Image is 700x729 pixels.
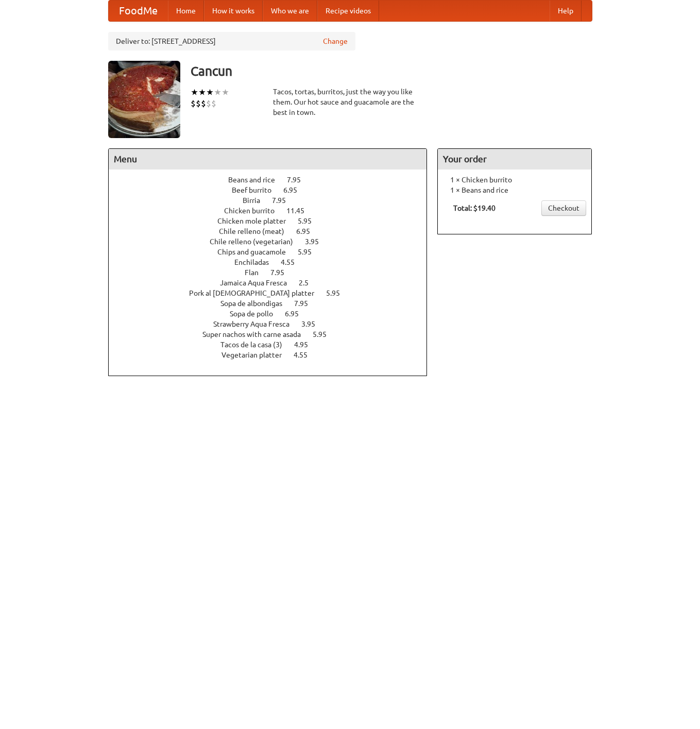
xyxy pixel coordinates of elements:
span: Strawberry Aqua Fresca [213,320,300,328]
a: Enchiladas 4.55 [234,258,314,266]
span: Beans and rice [228,176,285,184]
div: Tacos, tortas, burritos, just the way you like them. Our hot sauce and guacamole are the best in ... [273,87,428,117]
a: Chicken burrito 11.45 [224,207,323,215]
span: Sopa de pollo [230,310,283,318]
span: 2.5 [299,279,319,287]
span: 7.95 [294,299,318,308]
a: Flan 7.95 [245,268,303,277]
a: Chips and guacamole 5.95 [217,248,331,256]
span: Vegetarian platter [221,351,292,359]
span: 4.95 [294,341,318,349]
a: Chile relleno (vegetarian) 3.95 [210,238,338,246]
a: Vegetarian platter 4.55 [221,351,327,359]
span: Sopa de albondigas [220,299,293,308]
a: Sopa de pollo 6.95 [230,310,318,318]
a: Home [168,1,204,21]
a: Help [550,1,582,21]
span: 6.95 [283,186,308,194]
a: Jamaica Aqua Fresca 2.5 [220,279,328,287]
span: 3.95 [305,238,329,246]
span: Chile relleno (meat) [219,227,295,235]
span: Pork al [DEMOGRAPHIC_DATA] platter [189,289,325,297]
h4: Menu [109,149,427,169]
a: Who we are [263,1,317,21]
span: 7.95 [272,196,296,205]
img: angular.jpg [108,61,180,138]
li: 1 × Beans and rice [443,185,586,195]
span: 6.95 [296,227,320,235]
span: 4.55 [281,258,305,266]
li: ★ [214,87,221,98]
li: $ [206,98,211,109]
span: 11.45 [286,207,315,215]
span: 5.95 [326,289,350,297]
li: $ [191,98,196,109]
a: Checkout [541,200,586,216]
b: Total: $19.40 [453,204,496,212]
li: ★ [221,87,229,98]
div: Deliver to: [STREET_ADDRESS] [108,32,355,50]
span: Chicken mole platter [217,217,296,225]
a: Chicken mole platter 5.95 [217,217,331,225]
span: Birria [243,196,270,205]
a: Birria 7.95 [243,196,305,205]
span: 7.95 [287,176,311,184]
span: 5.95 [298,217,322,225]
h3: Cancun [191,61,592,81]
span: Super nachos with carne asada [202,330,311,338]
span: 3.95 [301,320,326,328]
a: Tacos de la casa (3) 4.95 [220,341,327,349]
span: Beef burrito [232,186,282,194]
span: 6.95 [285,310,309,318]
span: 7.95 [270,268,295,277]
a: Strawberry Aqua Fresca 3.95 [213,320,334,328]
span: Tacos de la casa (3) [220,341,293,349]
li: ★ [206,87,214,98]
span: Chips and guacamole [217,248,296,256]
h4: Your order [438,149,591,169]
a: Recipe videos [317,1,379,21]
span: Enchiladas [234,258,279,266]
span: 5.95 [313,330,337,338]
span: Flan [245,268,269,277]
span: 5.95 [298,248,322,256]
a: FoodMe [109,1,168,21]
a: Chile relleno (meat) 6.95 [219,227,329,235]
a: Beef burrito 6.95 [232,186,316,194]
a: Super nachos with carne asada 5.95 [202,330,346,338]
a: How it works [204,1,263,21]
a: Change [323,36,348,46]
a: Sopa de albondigas 7.95 [220,299,327,308]
li: ★ [198,87,206,98]
span: Chile relleno (vegetarian) [210,238,303,246]
span: Chicken burrito [224,207,285,215]
li: ★ [191,87,198,98]
a: Beans and rice 7.95 [228,176,320,184]
li: $ [211,98,216,109]
a: Pork al [DEMOGRAPHIC_DATA] platter 5.95 [189,289,359,297]
li: 1 × Chicken burrito [443,175,586,185]
span: 4.55 [294,351,318,359]
li: $ [196,98,201,109]
span: Jamaica Aqua Fresca [220,279,297,287]
li: $ [201,98,206,109]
